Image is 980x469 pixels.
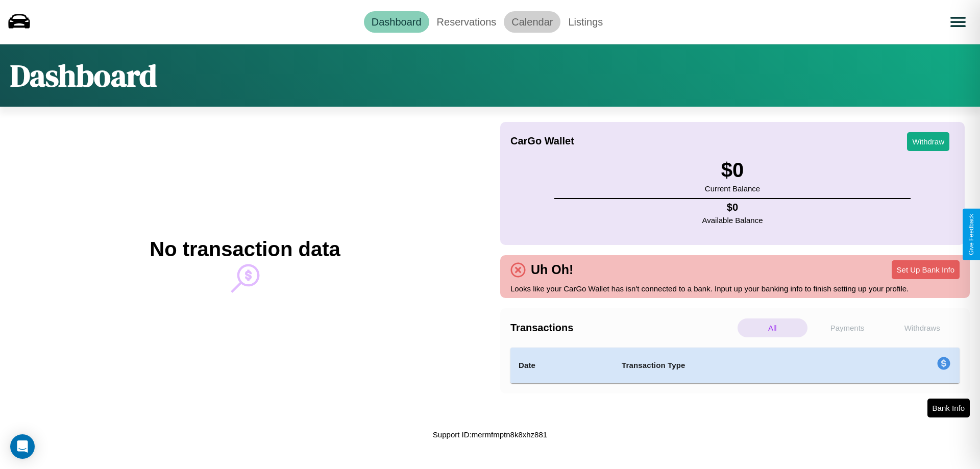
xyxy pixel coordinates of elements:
[892,260,960,279] button: Set Up Bank Info
[364,11,429,33] a: Dashboard
[526,262,578,277] h4: Uh Oh!
[510,348,960,383] table: simple table
[887,318,957,337] p: Withdraws
[705,182,760,195] p: Current Balance
[519,359,605,372] h4: Date
[510,282,960,295] p: Looks like your CarGo Wallet has isn't connected to a bank. Input up your banking info to finish ...
[150,238,340,261] h2: No transaction data
[510,135,574,147] h4: CarGo Wallet
[907,132,949,151] button: Withdraw
[702,202,763,213] h4: $ 0
[510,322,735,334] h4: Transactions
[622,359,853,372] h4: Transaction Type
[968,214,975,255] div: Give Feedback
[10,434,35,459] div: Open Intercom Messenger
[429,11,504,33] a: Reservations
[738,318,807,337] p: All
[433,428,547,441] p: Support ID: mermfmptn8k8xhz881
[705,159,760,182] h3: $ 0
[702,213,763,227] p: Available Balance
[10,55,157,96] h1: Dashboard
[813,318,883,337] p: Payments
[560,11,610,33] a: Listings
[504,11,560,33] a: Calendar
[944,8,972,36] button: Open menu
[927,399,970,417] button: Bank Info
